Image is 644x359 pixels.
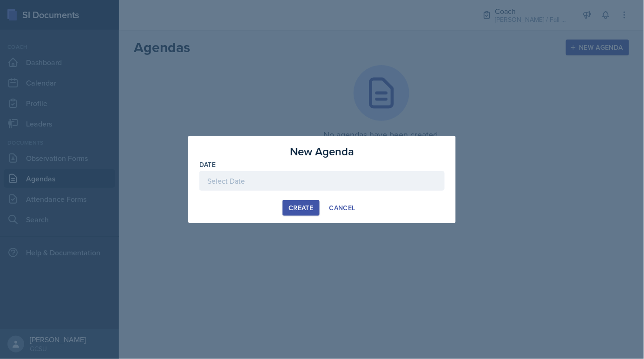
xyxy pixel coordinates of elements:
[289,204,313,212] div: Create
[199,160,216,169] label: Date
[283,200,319,216] button: Create
[323,200,361,216] button: Cancel
[329,204,355,212] div: Cancel
[290,143,354,160] h3: New Agenda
